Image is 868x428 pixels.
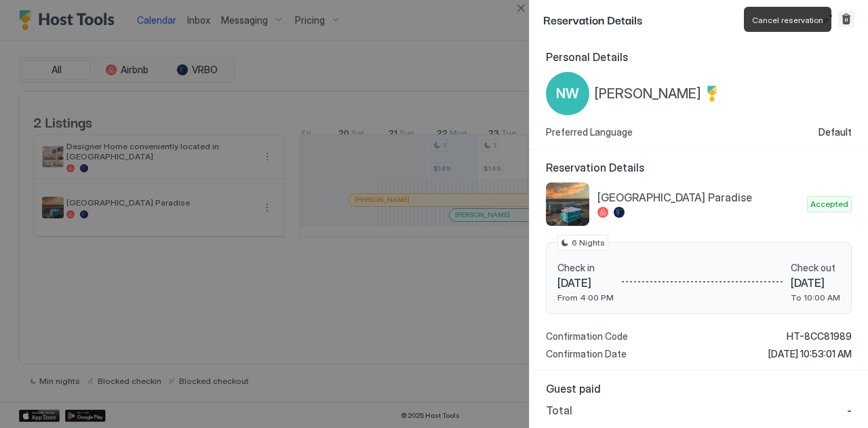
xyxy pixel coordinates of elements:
[838,11,854,27] button: Cancel reservation
[752,15,823,25] span: Cancel reservation
[572,237,605,249] span: 6 Nights
[546,50,852,64] span: Personal Details
[546,161,852,174] span: Reservation Details
[556,83,579,104] span: NW
[546,382,852,395] span: Guest paid
[546,182,589,226] div: listing image
[546,330,628,343] span: Confirmation Code
[768,348,852,360] span: [DATE] 10:53:01 AM
[557,292,614,303] span: From 4:00 PM
[597,191,802,204] span: [GEOGRAPHIC_DATA] Paradise
[543,11,816,28] span: Reservation Details
[546,348,627,360] span: Confirmation Date
[818,126,852,138] span: Default
[791,262,840,274] span: Check out
[557,276,614,290] span: [DATE]
[557,262,614,274] span: Check in
[787,330,852,343] span: HT-8CC81989
[546,404,572,417] span: Total
[791,276,840,290] span: [DATE]
[791,292,840,303] span: To 10:00 AM
[810,198,848,210] span: Accepted
[595,85,701,102] span: [PERSON_NAME]
[847,404,852,417] span: -
[546,126,633,138] span: Preferred Language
